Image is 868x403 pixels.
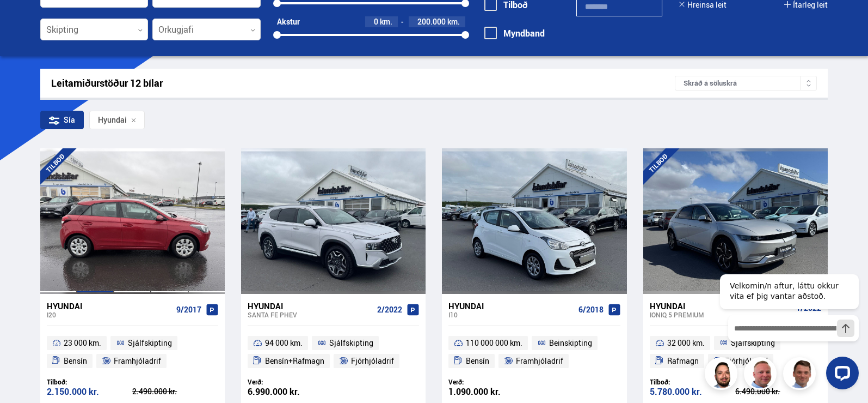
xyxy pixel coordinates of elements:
[47,301,172,311] div: Hyundai
[667,354,699,368] span: Rafmagn
[329,336,373,350] span: Sjálfskipting
[650,378,736,386] div: Tilboð:
[47,311,172,318] div: i20
[448,301,574,311] div: Hyundai
[265,336,303,350] span: 94 000 km.
[374,16,378,27] span: 0
[64,336,101,350] span: 23 000 km.
[132,388,218,395] div: 2.490.000 kr.
[114,354,161,368] span: Framhjóladrif
[277,17,300,26] div: Akstur
[51,77,675,89] div: Leitarniðurstöður 12 bílar
[248,378,334,386] div: Verð:
[784,1,828,9] button: Ítarleg leit
[248,387,334,396] div: 6.990.000 kr.
[380,17,392,26] span: km.
[47,387,133,396] div: 2.150.000 kr.
[650,311,792,318] div: IONIQ 5 PREMIUM
[650,301,792,311] div: Hyundai
[176,305,201,314] span: 9/2017
[711,254,863,398] iframe: LiveChat chat widget
[64,354,87,368] span: Bensín
[128,336,172,350] span: Sjálfskipting
[679,1,727,9] button: Hreinsa leit
[466,336,522,350] span: 110 000 000 km.
[265,354,324,368] span: Bensín+Rafmagn
[516,354,563,368] span: Framhjóladrif
[417,16,446,27] span: 200.000
[377,305,402,314] span: 2/2022
[650,387,736,396] div: 5.780.000 kr.
[447,17,460,26] span: km.
[351,354,394,368] span: Fjórhjóladrif
[448,311,574,318] div: i10
[578,305,604,314] span: 6/2018
[98,116,127,124] span: Hyundai
[466,354,489,368] span: Bensín
[448,387,534,396] div: 1.090.000 kr.
[484,28,545,38] label: Myndband
[549,336,592,350] span: Beinskipting
[667,336,705,350] span: 32 000 km.
[248,301,373,311] div: Hyundai
[706,359,739,392] img: nhp88E3Fdnt1Opn2.png
[248,311,373,318] div: Santa Fe PHEV
[675,76,817,91] div: Skráð á söluskrá
[47,378,133,386] div: Tilboð:
[448,378,534,386] div: Verð:
[40,111,84,129] div: Sía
